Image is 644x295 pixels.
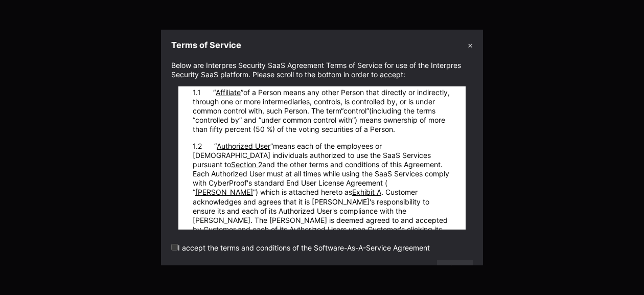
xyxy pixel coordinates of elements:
[214,142,273,150] span: Authorized User
[437,260,473,276] button: Submit
[171,61,473,79] div: Below are Interpres Security SaaS Agreement Terms of Service for use of the Interpres Security Sa...
[193,142,451,272] li: means each of the employees or [DEMOGRAPHIC_DATA] individuals authorized to use the SaaS Services...
[468,40,473,51] button: ✕
[171,40,241,51] h3: Terms of Service
[171,244,178,251] input: I accept the terms and conditions of the Software-As-A-Service Agreement
[193,188,256,196] span: [PERSON_NAME]
[213,88,243,97] span: Affiliate
[352,188,381,196] span: Exhibit A
[193,88,451,134] li: of a Person means any other Person that directly or indirectly, through one or more intermediarie...
[231,160,262,169] span: Section 2
[171,243,430,252] label: I accept the terms and conditions of the Software-As-A-Service Agreement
